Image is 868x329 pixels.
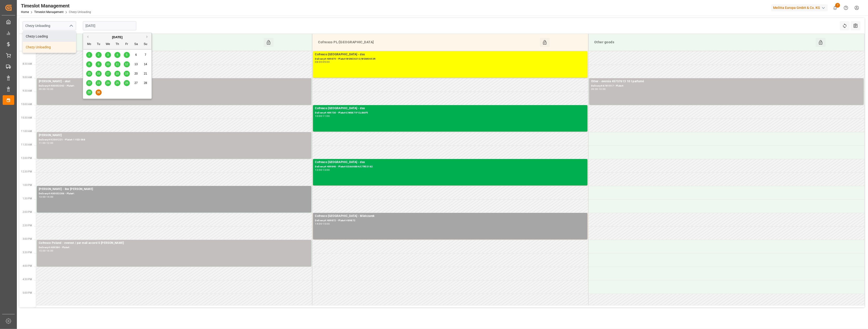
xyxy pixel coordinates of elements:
[39,138,309,142] div: Delivery#:92561221 - Plate#:1 YED 088
[23,291,32,294] span: 5:00 PM
[124,80,130,86] div: Choose Friday, September 26th, 2025
[591,79,862,84] div: Other - eversia 45757613 10 l parfumé
[133,61,139,67] div: Choose Saturday, September 13th, 2025
[143,41,149,47] div: Su
[97,81,100,85] span: 23
[23,76,32,79] span: 9:00 AM
[86,61,92,67] div: Choose Monday, September 8th, 2025
[46,196,53,198] div: 14:00
[34,10,64,14] a: Timeslot Management
[23,251,32,254] span: 3:30 PM
[126,53,128,57] span: 5
[116,63,119,66] span: 11
[315,160,586,165] div: Cofresco [GEOGRAPHIC_DATA] - dss
[315,223,322,225] div: 14:00
[106,81,109,85] span: 24
[143,52,149,58] div: Choose Sunday, September 7th, 2025
[322,115,323,117] div: -
[23,31,76,42] div: Chezy Loading
[105,80,111,86] div: Choose Wednesday, September 24th, 2025
[315,106,586,111] div: Cofresco [GEOGRAPHIC_DATA] - dss
[23,89,32,92] span: 9:30 AM
[39,187,309,192] div: [PERSON_NAME] - lkw [PERSON_NAME]
[117,53,118,57] span: 4
[97,91,100,94] span: 30
[85,35,88,38] button: Previous Month
[21,130,32,133] span: 11:00 AM
[39,79,309,84] div: [PERSON_NAME] - skat
[323,169,330,171] div: 13:00
[114,61,120,67] div: Choose Thursday, September 11th, 2025
[133,41,139,47] div: Sa
[114,52,120,58] div: Choose Thursday, September 4th, 2025
[323,61,330,63] div: 09:00
[85,50,150,97] div: month 2025-09
[39,250,46,252] div: 15:00
[96,52,102,58] div: Choose Tuesday, September 2nd, 2025
[23,238,32,240] span: 3:00 PM
[46,88,46,90] div: -
[592,38,816,47] div: Other goods
[105,61,111,67] div: Choose Wednesday, September 10th, 2025
[88,53,90,57] span: 1
[133,71,139,77] div: Choose Saturday, September 20th, 2025
[315,169,322,171] div: 12:00
[87,91,91,94] span: 29
[106,63,109,66] span: 10
[21,116,32,119] span: 10:30 AM
[134,72,137,75] span: 20
[46,250,53,252] div: 16:00
[105,52,111,58] div: Choose Wednesday, September 3rd, 2025
[315,219,586,223] div: Delivery#:489872 - Plate#:489872
[46,196,46,198] div: -
[67,22,74,30] button: close menu
[87,72,91,75] span: 15
[135,53,137,57] span: 6
[21,170,32,173] span: 12:30 PM
[23,224,32,227] span: 2:30 PM
[315,57,586,61] div: Delivery#:489875 - Plate#:WGM2621C/WGM0653R
[105,41,111,47] div: We
[83,21,136,30] input: DD-MM-YYYY
[323,115,330,117] div: 11:00
[323,223,330,225] div: 15:00
[96,80,102,86] div: Choose Tuesday, September 23rd, 2025
[23,211,32,213] span: 2:00 PM
[23,278,32,281] span: 4:30 PM
[315,115,322,117] div: 10:00
[316,38,540,47] div: Cofresco PL/[GEOGRAPHIC_DATA]
[88,63,90,66] span: 8
[98,53,99,57] span: 2
[39,133,309,138] div: [PERSON_NAME]
[143,80,149,86] div: Choose Sunday, September 28th, 2025
[315,52,586,57] div: Cofresco [GEOGRAPHIC_DATA] - dss
[133,52,139,58] div: Choose Saturday, September 6th, 2025
[114,80,120,86] div: Choose Thursday, September 25th, 2025
[315,214,586,219] div: Cofresco [GEOGRAPHIC_DATA] - Mielczarek
[107,53,109,57] span: 3
[96,61,102,67] div: Choose Tuesday, September 9th, 2025
[39,246,309,250] div: Delivery#:489584 - Plate#:
[116,72,119,75] span: 18
[134,63,137,66] span: 13
[114,71,120,77] div: Choose Thursday, September 18th, 2025
[46,250,46,252] div: -
[322,61,323,63] div: -
[841,2,851,13] button: Help Center
[591,88,598,90] div: 09:00
[143,71,149,77] div: Choose Sunday, September 21st, 2025
[87,81,91,85] span: 22
[835,3,840,8] span: 7
[21,103,32,106] span: 10:00 AM
[124,52,130,58] div: Choose Friday, September 5th, 2025
[23,63,32,65] span: 8:30 AM
[116,81,119,85] span: 25
[598,88,599,90] div: -
[106,72,109,75] span: 17
[39,196,46,198] div: 13:00
[125,72,128,75] span: 19
[23,197,32,200] span: 1:30 PM
[105,71,111,77] div: Choose Wednesday, September 17th, 2025
[97,72,100,75] span: 16
[145,53,146,57] span: 7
